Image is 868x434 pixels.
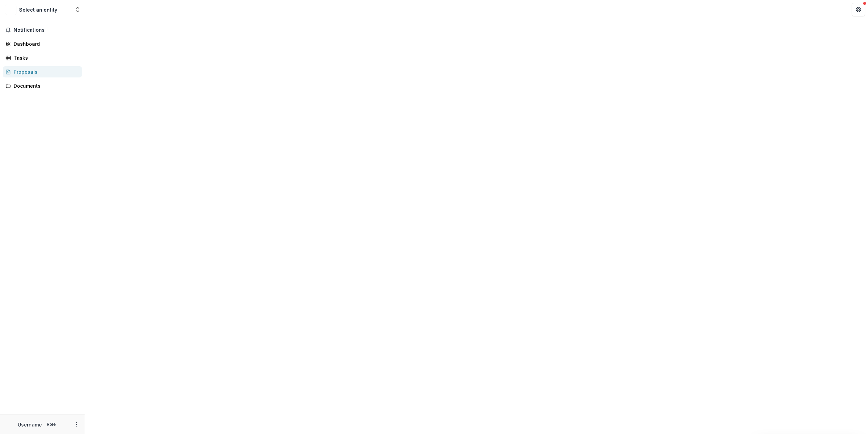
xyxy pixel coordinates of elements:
[852,3,865,16] button: Get Help
[14,40,77,47] div: Dashboard
[3,66,82,77] a: Proposals
[3,80,82,91] a: Documents
[18,421,42,428] p: Username
[73,420,81,429] button: More
[14,27,79,33] span: Notifications
[3,52,82,63] a: Tasks
[14,68,77,75] div: Proposals
[19,6,57,13] div: Select an entity
[14,54,77,61] div: Tasks
[3,38,82,49] a: Dashboard
[3,25,82,35] button: Notifications
[73,3,82,16] button: Open entity switcher
[45,421,58,428] p: Role
[14,82,77,89] div: Documents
